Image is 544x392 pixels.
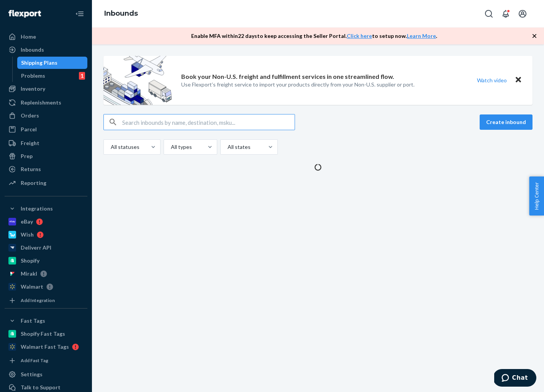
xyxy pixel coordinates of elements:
[5,109,87,122] a: Orders
[480,114,533,130] button: Create inbound
[5,150,87,162] a: Prep
[21,139,39,147] div: Freight
[21,33,36,41] div: Home
[513,75,523,86] button: Close
[407,33,436,39] a: Learn More
[191,32,437,40] p: Enable MFA within 22 days to keep accessing the Seller Portal. to setup now. .
[5,268,87,280] a: Mirakl
[181,81,415,88] p: Use Flexport’s freight service to import your products directly from your Non-U.S. supplier or port.
[494,369,536,388] iframe: Opens a widget where you can chat to one of our agents
[21,46,44,54] div: Inbounds
[21,126,37,133] div: Parcel
[21,85,45,93] div: Inventory
[5,216,87,228] a: eBay
[21,179,46,187] div: Reporting
[21,357,48,364] div: Add Fast Tag
[5,315,87,327] button: Fast Tags
[347,33,372,39] a: Click here
[529,176,544,216] button: Help Center
[21,205,53,212] div: Integrations
[122,114,295,130] input: Search inbounds by name, destination, msku...
[5,96,87,109] a: Replenishments
[498,6,513,21] button: Open notifications
[5,83,87,95] a: Inventory
[21,257,39,265] div: Shopify
[21,283,43,291] div: Walmart
[21,330,65,338] div: Shopify Fast Tags
[21,231,34,238] div: Wish
[21,72,45,80] div: Problems
[21,99,61,106] div: Replenishments
[515,6,530,21] button: Open account menu
[5,328,87,340] a: Shopify Fast Tags
[5,123,87,136] a: Parcel
[21,384,61,391] div: Talk to Support
[181,72,394,81] p: Book your Non-U.S. freight and fulfillment services in one streamlined flow.
[98,3,144,25] ol: breadcrumbs
[5,341,87,353] a: Walmart Fast Tags
[170,143,171,151] input: All types
[5,31,87,43] a: Home
[5,242,87,254] a: Deliverr API
[5,163,87,175] a: Returns
[481,6,496,21] button: Open Search Box
[79,72,85,80] div: 1
[5,44,87,56] a: Inbounds
[17,70,88,82] a: Problems1
[5,255,87,267] a: Shopify
[5,368,87,381] a: Settings
[5,356,87,365] a: Add Fast Tag
[5,203,87,215] button: Integrations
[227,143,228,151] input: All states
[21,152,33,160] div: Prep
[21,317,45,325] div: Fast Tags
[21,297,55,304] div: Add Integration
[5,229,87,241] a: Wish
[5,137,87,149] a: Freight
[21,343,69,351] div: Walmart Fast Tags
[5,177,87,189] a: Reporting
[5,296,87,305] a: Add Integration
[72,6,87,21] button: Close Navigation
[472,75,512,86] button: Watch video
[5,281,87,293] a: Walmart
[21,165,41,173] div: Returns
[110,143,111,151] input: All statuses
[21,371,43,378] div: Settings
[21,218,33,225] div: eBay
[8,10,41,18] img: Flexport logo
[104,9,138,18] a: Inbounds
[17,57,88,69] a: Shipping Plans
[21,270,37,278] div: Mirakl
[21,112,39,119] div: Orders
[21,59,57,67] div: Shipping Plans
[21,244,51,252] div: Deliverr API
